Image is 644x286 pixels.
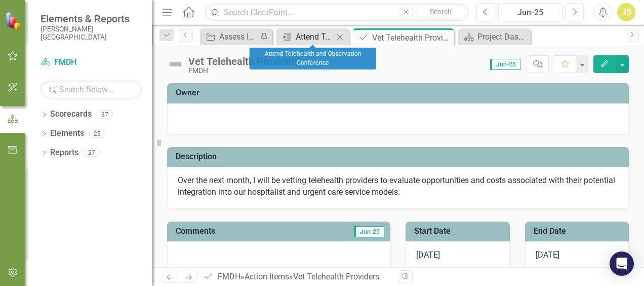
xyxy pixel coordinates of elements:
[617,3,635,21] button: JB
[84,149,100,157] div: 27
[416,250,440,260] span: [DATE]
[245,272,289,281] a: Action Items
[414,227,505,236] h3: Start Date
[188,67,300,75] div: FMDH
[188,56,300,67] div: Vet Telehealth Providers
[205,4,469,21] input: Search ClearPoint...
[477,30,528,43] div: Project Dashboard
[50,128,84,139] a: Elements
[372,31,452,44] div: Vet Telehealth Providers
[176,88,624,97] h3: Owner
[176,227,293,236] h3: Comments
[219,30,257,43] div: Assess Inpatient Volumes and Identify Outpatient Offsets
[89,129,105,138] div: 25
[41,25,142,42] small: [PERSON_NAME][GEOGRAPHIC_DATA]
[250,48,376,69] div: Attend Telehealth and Observation Conference
[97,110,113,119] div: 37
[178,175,618,198] p: Over the next month, I will be vetting telehealth providers to evaluate opportunities and costs a...
[430,8,452,16] span: Search
[50,109,92,120] a: Scorecards
[490,59,520,70] span: Jun-25
[167,56,183,73] img: Not Defined
[41,57,142,68] a: FMDH
[536,250,559,260] span: [DATE]
[203,30,257,43] a: Assess Inpatient Volumes and Identify Outpatient Offsets
[416,5,466,19] button: Search
[354,226,384,237] span: Jun-25
[293,272,379,281] div: Vet Telehealth Providers
[279,30,334,43] a: Attend Telehealth and Observation Conference
[498,3,562,21] button: Jun-25
[218,272,240,281] a: FMDH
[41,81,142,98] input: Search Below...
[5,12,23,29] img: ClearPoint Strategy
[176,152,624,161] h3: Description
[41,13,142,25] span: Elements & Reports
[610,252,634,276] div: Open Intercom Messenger
[502,7,559,19] div: Jun-25
[461,30,528,43] a: Project Dashboard
[534,227,624,236] h3: End Date
[50,147,78,159] a: Reports
[296,30,334,43] div: Attend Telehealth and Observation Conference
[203,271,390,283] div: » »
